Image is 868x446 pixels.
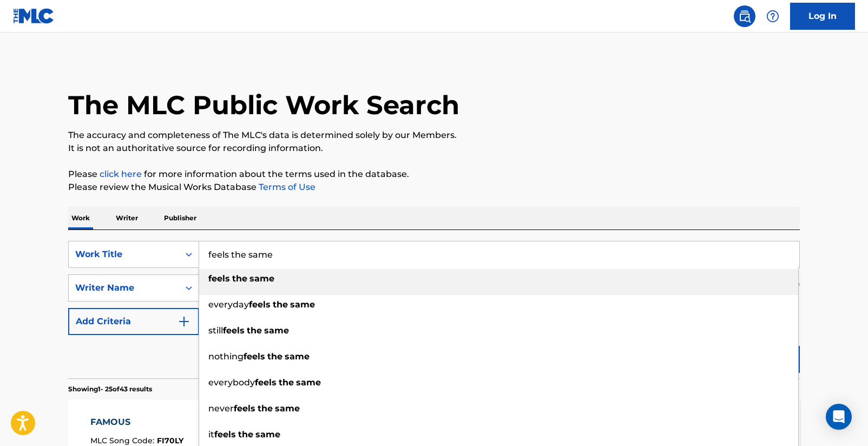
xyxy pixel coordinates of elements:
[290,299,315,310] strong: same
[762,5,784,27] div: Help
[68,129,800,142] p: The accuracy and completeness of The MLC's data is determined solely by our Members.
[279,377,294,388] strong: the
[267,351,282,362] strong: the
[285,351,310,362] strong: same
[249,273,274,284] strong: same
[247,325,262,336] strong: the
[13,8,55,24] img: MLC Logo
[208,299,249,310] span: everyday
[68,207,93,229] p: Work
[766,10,779,23] img: help
[738,10,751,23] img: search
[258,403,273,414] strong: the
[113,207,141,229] p: Writer
[90,436,157,445] span: MLC Song Code :
[68,168,800,181] p: Please for more information about the terms used in the database.
[234,403,255,414] strong: feels
[90,416,183,429] div: FAMOUS
[208,377,255,388] span: everybody
[255,429,280,440] strong: same
[68,384,152,394] p: Showing 1 - 25 of 43 results
[177,315,190,328] img: 9d2ae6d4665cec9f34b9.svg
[790,3,855,30] a: Log In
[208,351,244,362] span: nothing
[68,142,800,155] p: It is not an authoritative source for recording information.
[264,325,289,336] strong: same
[734,5,755,27] a: Public Search
[275,403,300,414] strong: same
[214,429,236,440] strong: feels
[244,351,265,362] strong: feels
[75,248,173,261] div: Work Title
[68,181,800,194] p: Please review the Musical Works Database
[296,377,321,388] strong: same
[223,325,245,336] strong: feels
[826,404,852,430] div: Open Intercom Messenger
[238,429,253,440] strong: the
[257,182,315,192] a: Terms of Use
[68,241,800,378] form: Search Form
[249,299,271,310] strong: feels
[161,207,200,229] p: Publisher
[273,299,288,310] strong: the
[157,436,183,445] span: FI70LY
[232,273,247,284] strong: the
[208,325,223,336] span: still
[100,169,142,179] a: click here
[208,429,214,440] span: it
[208,403,234,414] span: never
[68,89,459,121] h1: The MLC Public Work Search
[75,281,173,294] div: Writer Name
[68,308,199,335] button: Add Criteria
[255,377,277,388] strong: feels
[208,273,230,284] strong: feels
